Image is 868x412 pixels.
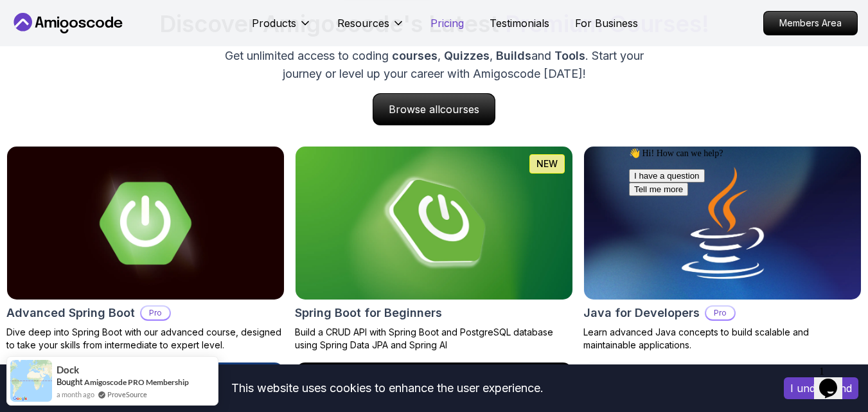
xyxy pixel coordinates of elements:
a: Amigoscode PRO Membership [84,377,189,387]
img: Java for Developers card [584,147,861,300]
span: Builds [496,49,531,62]
iframe: chat widget [624,143,855,354]
span: Quizzes [444,49,490,62]
span: courses [392,49,438,62]
a: Members Area [763,11,858,35]
button: Tell me more [5,40,64,53]
p: Build a CRUD API with Spring Boot and PostgreSQL database using Spring Data JPA and Spring AI [295,326,573,352]
img: Spring Boot for Beginners card [296,147,572,300]
a: Testimonials [490,15,549,31]
h2: Java for Developers [583,304,700,322]
a: Java for Developers cardJava for DevelopersProLearn advanced Java concepts to build scalable and ... [583,146,862,352]
p: Get unlimited access to coding , , and . Start your journey or level up your career with Amigosco... [218,47,650,83]
iframe: chat widget [814,361,855,399]
p: Products [252,15,296,31]
div: This website uses cookies to enhance the user experience. [10,374,765,402]
p: Dive deep into Spring Boot with our advanced course, designed to take your skills from intermedia... [6,326,285,352]
div: 👋 Hi! How can we help?I have a questionTell me more [5,5,236,53]
a: For Business [575,15,638,31]
a: Spring Boot for Beginners cardNEWSpring Boot for BeginnersBuild a CRUD API with Spring Boot and P... [295,146,573,352]
span: Dock [57,364,79,375]
h2: Spring Boot for Beginners [295,304,442,322]
p: Members Area [764,12,857,35]
span: Bought [57,377,83,387]
a: Advanced Spring Boot cardAdvanced Spring BootProDive deep into Spring Boot with our advanced cour... [6,146,285,352]
button: I have a question [5,26,81,40]
img: Advanced Spring Boot card [7,147,284,300]
p: Resources [337,15,389,31]
a: ProveSource [107,389,147,400]
span: 👋 Hi! How can we help? [5,6,99,15]
h2: Advanced Spring Boot [6,304,135,322]
a: Pricing [430,15,464,31]
button: Resources [337,15,405,41]
p: Pro [141,307,170,319]
img: provesource social proof notification image [10,360,52,402]
p: NEW [536,157,558,170]
button: Products [252,15,312,41]
p: Learn advanced Java concepts to build scalable and maintainable applications. [583,326,862,352]
p: Browse all [373,94,495,125]
a: Browse allcourses [373,93,495,125]
button: Accept cookies [784,377,858,399]
span: Tools [554,49,585,62]
span: a month ago [57,389,94,400]
span: courses [440,103,479,116]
